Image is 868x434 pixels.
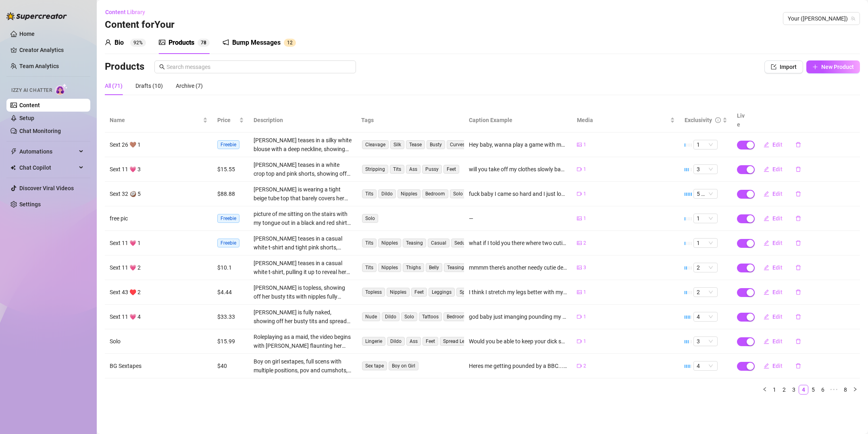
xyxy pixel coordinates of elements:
span: picture [577,142,582,147]
td: $88.88 [212,182,249,206]
span: 2 [583,362,586,370]
span: Nipples [378,239,401,247]
span: 1 [583,190,586,198]
li: 3 [789,385,799,395]
a: 8 [841,385,850,394]
span: Bedroom [422,189,448,198]
div: fuck baby I came so hard and I just love licking off all my delicious juicies after fucking mysel... [469,189,567,198]
td: $15.99 [212,329,249,354]
a: 4 [799,385,808,394]
span: Feet [411,288,427,297]
span: picture [577,241,582,245]
span: Tattoos [419,312,442,321]
div: Bio [114,38,124,48]
span: Belly [426,263,442,272]
div: — [469,214,567,223]
div: Boy on girl sextapes, full scens with multiple positions, pov and cumshots, facials, etc.doggysty... [254,357,352,375]
span: 1 [697,239,714,247]
li: Next Page [850,385,860,395]
h3: Content for Your [105,19,175,31]
span: edit [764,166,769,172]
span: picture [159,39,165,46]
span: 5 🔥 [697,189,714,198]
span: Name [110,116,201,125]
span: Edit [772,215,783,222]
li: 8 [841,385,850,395]
button: Edit [757,359,789,372]
button: left [760,385,770,395]
td: $33.33 [212,305,249,329]
button: Edit [757,212,789,225]
div: Roleplaying as a maid, the video begins with [PERSON_NAME] flaunting her sexy body in a black and... [254,332,352,350]
img: logo-BBDzfeDw.svg [6,12,67,20]
span: Import [780,64,797,70]
span: Spread Legs [456,288,489,297]
button: delete [789,359,808,372]
span: 4 [697,361,714,370]
div: what if I told you there where two cuties just begging for you to come and play with them ;) [469,239,567,247]
span: Edit [772,338,783,345]
a: Settings [19,201,41,208]
span: edit [764,265,769,270]
a: 3 [789,385,798,394]
span: Solo [362,214,378,223]
a: Home [19,31,35,37]
span: Tease [406,140,425,149]
button: right [850,385,860,395]
span: Ass [406,165,420,174]
span: Stripping [362,165,388,174]
span: Edit [772,363,783,369]
div: [PERSON_NAME] is topless, showing off her busty tits with nipples fully visible, while spreading ... [254,283,352,301]
a: Content [19,102,40,108]
div: [PERSON_NAME] teases in a casual white t-shirt, pulling it up to reveal her perky tits with nippl... [254,259,352,276]
a: 6 [818,385,827,394]
span: Seductive [451,239,479,247]
span: team [851,16,856,21]
span: Edit [772,289,783,295]
button: delete [789,286,808,299]
span: Tits [362,189,377,198]
span: Nipples [387,288,410,297]
span: 1 [583,215,586,222]
span: plus [812,64,818,70]
div: will you take off my clothes slowly baby or will you rip them off of me ?!?!!?! [469,165,567,174]
span: New Product [821,64,854,70]
li: 6 [818,385,828,395]
span: video-camera [577,314,582,319]
button: Edit [757,138,789,151]
span: delete [795,314,801,320]
span: Edit [772,166,783,172]
button: delete [789,310,808,323]
span: Freebie [217,239,239,247]
th: Description [249,108,356,133]
span: 1 [287,40,290,46]
td: $40 [212,354,249,378]
span: Content Library [105,9,145,15]
span: Curves [447,140,468,149]
div: [PERSON_NAME] teases in a casual white t-shirt and tight pink shorts, lifting her shirt to reveal... [254,234,352,252]
th: Name [105,108,212,133]
button: New Product [806,60,860,73]
div: Products [169,38,194,48]
span: Tits [390,165,404,174]
td: Sext 11 💗 4 [105,305,212,329]
span: Feet [443,165,459,174]
span: 1 [583,289,586,296]
button: Content Library [105,6,152,19]
span: Tits [362,263,377,272]
td: $15.55 [212,157,249,182]
button: Edit [757,237,789,249]
span: Nipples [378,263,401,272]
span: right [853,387,858,392]
span: 1 [583,166,586,173]
span: Tits [362,239,377,247]
span: ••• [828,385,841,395]
span: Edit [772,264,783,271]
div: Archive (7) [176,81,203,90]
span: delete [795,216,801,221]
span: Feet [423,337,438,346]
span: Edit [772,141,783,148]
span: info-circle [715,117,721,123]
div: [PERSON_NAME] is fully naked, showing off her busty tits and spread pussy in a bedroom setting. S... [254,308,352,326]
span: Leggings [429,288,455,297]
